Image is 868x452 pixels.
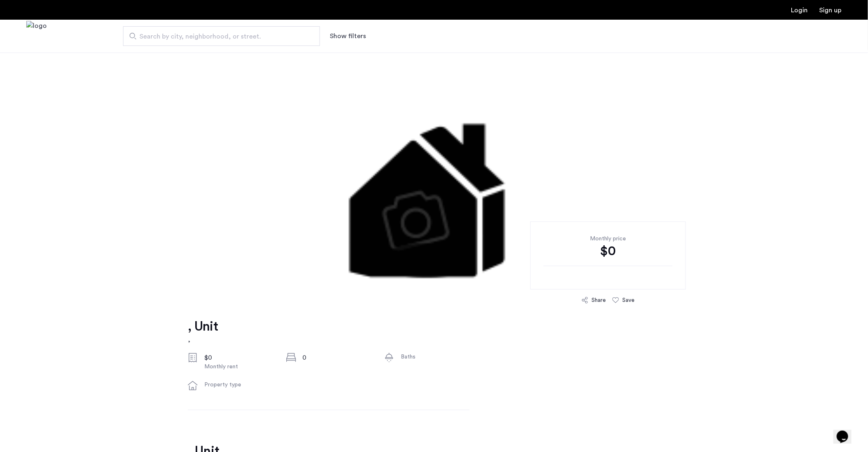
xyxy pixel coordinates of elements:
[188,318,218,335] h1: , Unit
[139,32,297,41] span: Search by city, neighborhood, or street.
[303,353,372,363] div: 0
[26,21,47,52] img: logo
[834,419,860,444] iframe: chat widget
[592,296,606,304] div: Share
[820,7,842,14] a: Registration
[204,353,273,363] div: $0
[544,243,673,259] div: $0
[123,26,320,46] input: Apartment Search
[26,21,47,52] a: Cazamio Logo
[204,363,273,371] div: Monthly rent
[188,318,218,345] a: , Unit,
[330,31,366,41] button: Show or hide filters
[791,7,808,14] a: Login
[622,296,635,304] div: Save
[188,335,218,345] h2: ,
[204,381,273,389] div: Property type
[156,53,712,299] img: 1.gif
[401,353,470,361] div: Baths
[544,235,673,243] div: Monthly price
